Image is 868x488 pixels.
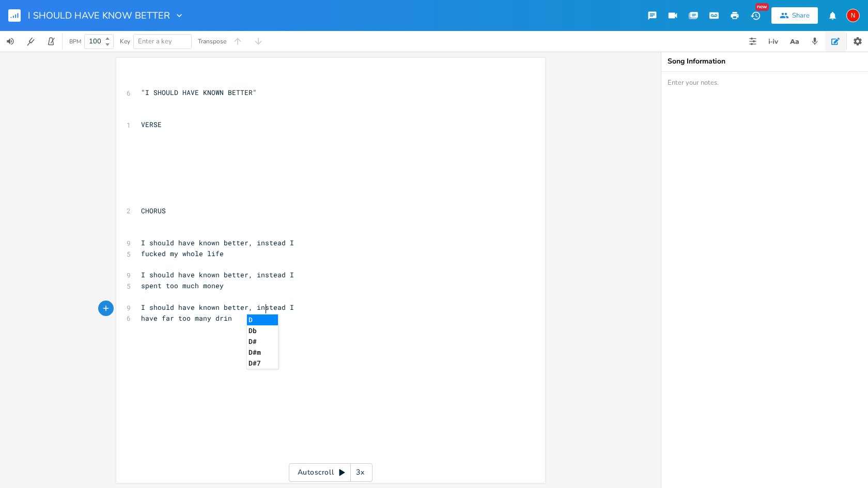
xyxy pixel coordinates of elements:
li: Db [247,325,278,336]
li: D#m [247,347,278,358]
div: Autoscroll [289,463,373,482]
div: BPM [69,39,81,44]
div: Song Information [668,58,862,65]
span: CHORUS [141,206,166,215]
div: 3x [351,463,369,482]
li: D#7 [247,358,278,369]
span: Enter a key [138,37,172,46]
li: D [247,314,278,325]
div: Key [120,38,130,44]
span: I SHOULD HAVE KNOW BETTER [28,11,170,20]
div: nadaluttienrico [846,9,860,22]
span: have far too many drin [141,313,232,323]
div: Share [792,11,810,20]
span: I should have known better, instead I [141,238,294,247]
button: Share [771,7,818,24]
div: New [755,3,769,11]
span: fucked my whole life [141,249,224,258]
span: I should have known better, instead I [141,303,294,312]
div: Transpose [198,38,226,44]
span: VERSE [141,120,162,129]
span: spent too much money [141,281,224,290]
button: N [846,4,860,27]
span: "I SHOULD HAVE KNOWN BETTER" [141,88,257,97]
li: D# [247,336,278,347]
span: I should have known better, instead I [141,270,294,279]
button: New [745,6,766,25]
